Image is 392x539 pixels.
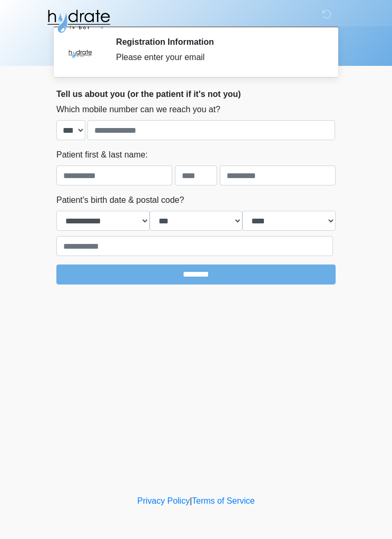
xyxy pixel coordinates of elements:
label: Which mobile number can we reach you at? [56,103,220,116]
img: Agent Avatar [64,37,96,68]
a: Privacy Policy [138,496,190,505]
a: | [190,496,192,505]
div: Please enter your email [116,51,320,64]
label: Patient first & last name: [56,149,148,161]
h2: Tell us about you (or the patient if it's not you) [56,89,336,99]
label: Patient's birth date & postal code? [56,194,184,207]
a: Terms of Service [192,496,254,505]
img: Hydrate IV Bar - Glendale Logo [46,8,111,34]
